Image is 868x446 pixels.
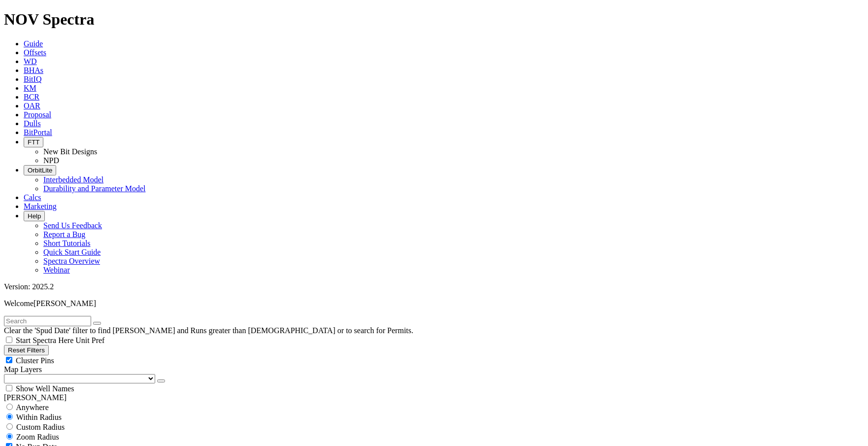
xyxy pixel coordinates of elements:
[24,39,43,48] a: Guide
[28,212,41,220] span: Help
[43,239,91,247] a: Short Tutorials
[16,413,62,421] span: Within Radius
[43,257,100,265] a: Spectra Overview
[24,66,43,74] a: BHAs
[4,365,42,374] span: Map Layers
[16,356,54,365] span: Cluster Pins
[4,316,91,326] input: Search
[4,345,49,355] button: Reset Filters
[28,138,39,146] span: FTT
[4,282,864,291] div: Version: 2025.2
[24,119,41,128] a: Dulls
[24,102,40,110] a: OAR
[24,193,41,202] a: Calcs
[75,336,104,344] span: Unit Pref
[43,221,102,230] a: Send Us Feedback
[24,211,45,221] button: Help
[24,165,56,175] button: OrbitLite
[16,403,49,412] span: Anywhere
[16,384,74,393] span: Show Well Names
[24,128,52,137] a: BitPortal
[43,230,85,239] a: Report a Bug
[24,110,51,119] a: Proposal
[24,137,43,147] button: FTT
[16,433,59,441] span: Zoom Radius
[43,156,59,165] a: NPD
[6,337,12,343] input: Start Spectra Here
[4,326,413,335] span: Clear the 'Spud Date' filter to find [PERSON_NAME] and Runs greater than [DEMOGRAPHIC_DATA] or to...
[16,336,73,344] span: Start Spectra Here
[24,202,57,210] a: Marketing
[33,299,96,308] span: [PERSON_NAME]
[43,147,97,156] a: New Bit Designs
[24,57,37,66] a: WD
[4,10,864,29] h1: NOV Spectra
[24,48,46,57] a: Offsets
[24,75,41,83] a: BitIQ
[43,266,70,274] a: Webinar
[43,248,100,256] a: Quick Start Guide
[43,184,146,193] a: Durability and Parameter Model
[28,167,52,174] span: OrbitLite
[16,423,65,431] span: Custom Radius
[4,299,864,308] p: Welcome
[24,93,39,101] a: BCR
[4,393,864,402] div: [PERSON_NAME]
[24,84,36,92] a: KM
[43,175,103,184] a: Interbedded Model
